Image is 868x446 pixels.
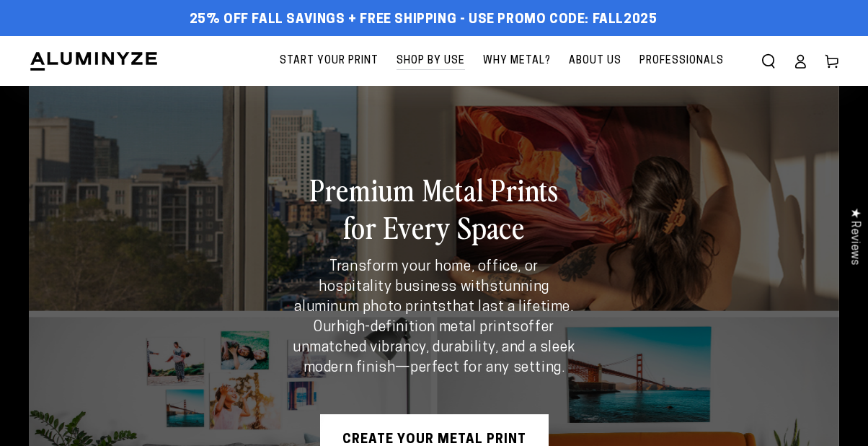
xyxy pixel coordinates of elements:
a: Professionals [632,43,731,79]
span: Why Metal? [483,52,551,70]
span: Professionals [639,52,724,70]
span: Start Your Print [280,52,378,70]
strong: high-definition metal prints [337,320,521,335]
span: 25% off FALL Savings + Free Shipping - Use Promo Code: FALL2025 [190,12,657,28]
span: About Us [569,52,621,70]
a: Shop By Use [389,43,472,79]
img: Aluminyze [29,51,159,72]
summary: Search our site [753,45,784,77]
div: Click to open Judge.me floating reviews tab [841,196,868,276]
strong: stunning aluminum photo prints [294,280,549,315]
h2: Premium Metal Prints for Every Space [293,170,575,245]
a: Start Your Print [273,43,386,79]
span: Shop By Use [397,52,465,70]
a: Why Metal? [476,43,558,79]
p: Transform your home, office, or hospitality business with that last a lifetime. Our offer unmatch... [293,257,575,378]
a: About Us [562,43,629,79]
